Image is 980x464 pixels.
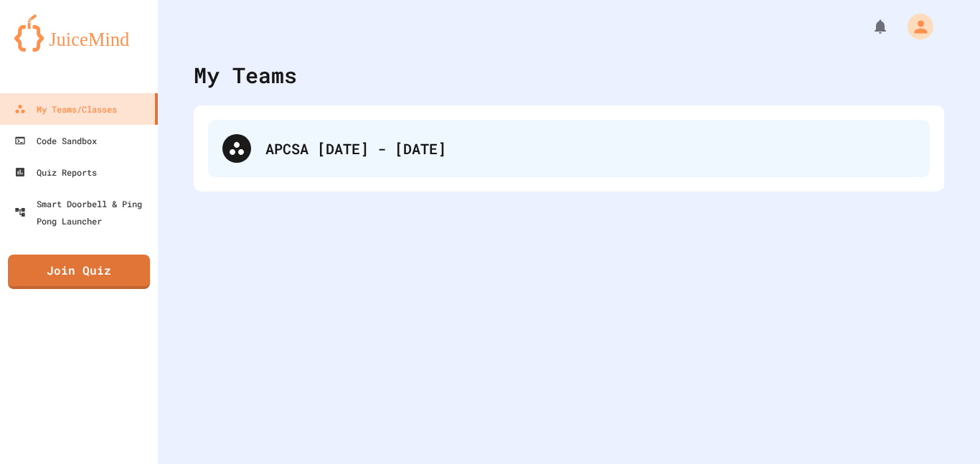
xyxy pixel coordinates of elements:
div: Quiz Reports [14,164,97,181]
div: My Notifications [845,14,892,39]
div: My Teams/Classes [14,100,117,118]
div: Code Sandbox [14,132,97,149]
div: APCSA [DATE] - [DATE] [265,138,915,159]
div: APCSA [DATE] - [DATE] [208,120,930,177]
div: Smart Doorbell & Ping Pong Launcher [14,195,152,229]
div: My Account [892,10,937,43]
img: logo-orange.svg [14,14,143,52]
div: My Teams [194,59,297,91]
a: Join Quiz [8,255,150,289]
